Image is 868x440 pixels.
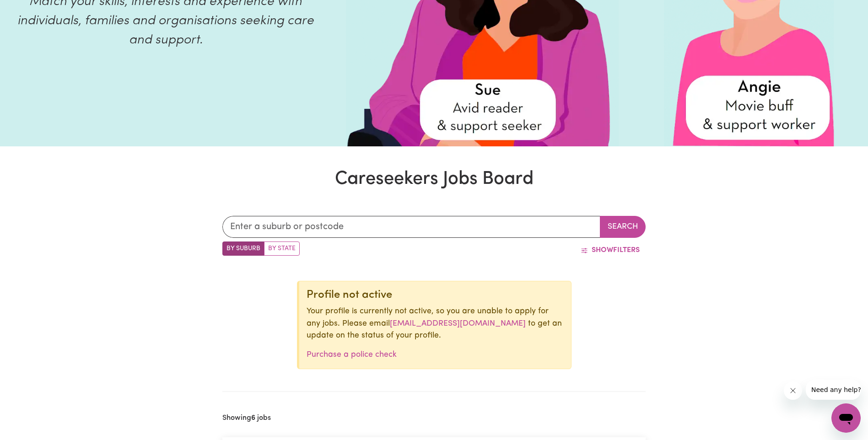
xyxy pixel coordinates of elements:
[307,351,397,359] a: Purchase a police check
[784,381,802,400] iframe: Close message
[264,241,300,256] label: Search by state
[222,414,271,423] h2: Showing jobs
[222,241,264,256] label: Search by suburb/post code
[307,289,564,302] div: Profile not active
[600,216,646,238] button: Search
[5,6,55,14] span: Need any help?
[307,306,564,342] p: Your profile is currently not active, so you are unable to apply for any jobs. Please email to ge...
[806,380,861,400] iframe: Message from company
[251,414,255,422] b: 6
[390,320,526,327] a: [EMAIL_ADDRESS][DOMAIN_NAME]
[575,241,646,259] button: ShowFilters
[831,403,861,433] iframe: Button to launch messaging window
[222,216,600,238] input: Enter a suburb or postcode
[592,247,613,254] span: Show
